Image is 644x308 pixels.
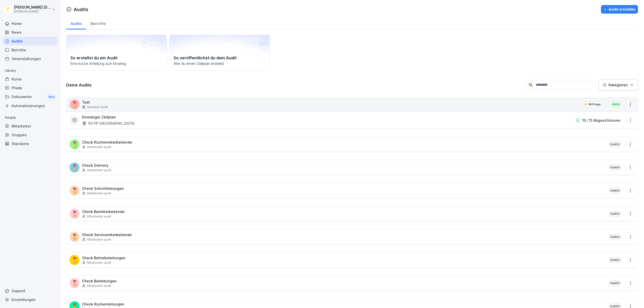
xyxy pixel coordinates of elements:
a: Berichte [3,46,57,54]
a: So veröffentlichst du dein AuditWie du einen Zeitplan erstellst [169,35,270,70]
p: [PERSON_NAME] [14,10,51,13]
div: Inaktiv [609,141,622,147]
p: Library [3,67,57,75]
div: 🎖️ [69,278,79,288]
a: Automatisierungen [3,101,57,110]
p: Eine kurze Anleitung zum Einstieg [70,61,163,66]
p: People [3,114,57,122]
p: Test [82,100,108,105]
div: Dokumente [3,92,57,102]
div: Inaktiv [609,211,622,217]
div: 🎖️ [69,162,79,172]
p: Check Betriebsleitungen [82,255,126,260]
p: Mitarbeiter audit [87,284,111,288]
a: Audits [3,37,57,46]
p: Check Küchenmitarbeitende [82,140,132,145]
a: Mitarbeiter [3,122,57,130]
div: New [47,94,56,100]
p: Check Küchenleitungen [82,301,124,307]
p: Check Barmitarbeitende [82,209,125,214]
a: DokumenteNew [3,92,57,102]
p: [PERSON_NAME] [DEMOGRAPHIC_DATA] [14,5,51,10]
a: Audits [66,17,86,29]
div: Aktiv [611,101,622,107]
a: Kurse [3,75,57,83]
div: 🎖️ [69,255,79,265]
div: Inaktiv [609,188,622,194]
p: Mitarbeiter audit [87,191,111,196]
div: 🎖️ [69,186,79,196]
div: 🎖️ [69,139,79,149]
p: Check Delivery [82,163,111,168]
p: Check Schichtleitungen [82,186,124,191]
div: Inaktiv [609,164,622,170]
p: Standort audit [87,105,108,109]
div: 🎖️ [69,99,79,109]
p: Abfrage [588,102,601,107]
a: Veranstaltungen [3,54,57,63]
p: Check Barleitungen [82,278,117,284]
a: Gruppen [3,130,57,139]
a: Pfade [3,83,57,92]
p: Wie du einen Zeitplan erstellst [174,61,266,66]
button: Audit erstellen [601,5,638,14]
h2: So erstellst du ein Audit [70,55,163,61]
p: Mitarbeiter audit [87,145,111,149]
a: Einstellungen [3,295,57,304]
div: 🎖️ [69,232,79,242]
div: Support [3,286,57,295]
button: Kategorien [598,79,638,90]
a: News [3,28,57,37]
a: So erstellst du ein AuditEine kurze Anleitung zum Einstieg [66,35,167,70]
p: Kategorien [609,82,628,87]
h3: Einmaliger Zeitplan [82,114,116,120]
h2: So veröffentlichst du dein Audit [174,55,266,61]
a: Berichte [86,17,110,29]
h1: Audits [74,6,88,13]
p: Check Servicemitarbeitende [82,232,132,237]
p: Mitarbeiter audit [87,237,111,242]
div: Inaktiv [609,257,622,263]
p: 15 / 15 Abgeschlossen [582,118,621,123]
a: Home [3,19,57,28]
a: Standorte [3,139,57,148]
h3: Deine Audits [66,82,523,88]
p: Mitarbeiter audit [87,168,111,172]
p: Mitarbeiter audit [87,260,111,265]
div: Inaktiv [609,280,622,286]
p: Mitarbeiter audit [87,214,111,219]
div: 101 PP [GEOGRAPHIC_DATA] [82,121,135,126]
div: Inaktiv [609,234,622,240]
div: Audit erstellen [603,7,635,12]
div: 🎖️ [69,209,79,219]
